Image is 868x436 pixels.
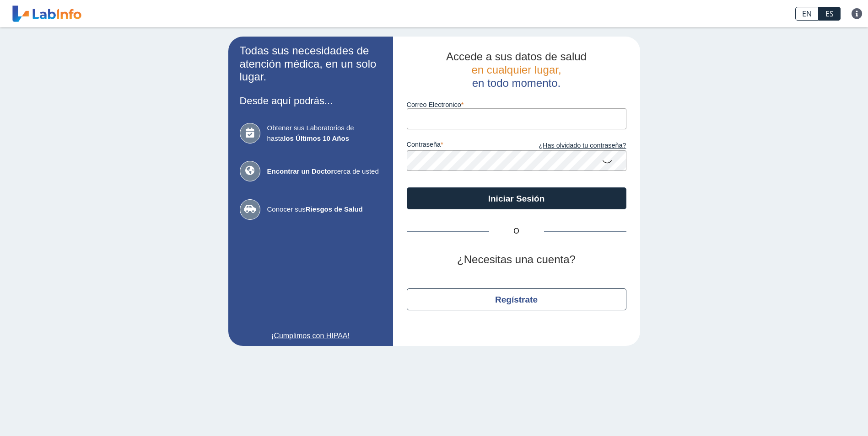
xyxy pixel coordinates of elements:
[267,167,334,175] b: Encontrar un Doctor
[267,204,382,215] span: Conocer sus
[819,7,841,21] a: ES
[407,141,517,151] label: contraseña
[489,226,544,237] span: O
[517,141,626,151] a: ¿Has olvidado tu contraseña?
[407,187,626,209] button: Iniciar Sesión
[407,253,626,266] h2: ¿Necesitas una cuenta?
[407,101,626,108] label: Correo Electronico
[306,205,363,213] b: Riesgos de Salud
[240,330,382,341] a: ¡Cumplimos con HIPAA!
[267,123,382,144] span: Obtener sus Laboratorios de hasta
[471,64,561,76] span: en cualquier lugar,
[446,50,587,63] span: Accede a sus datos de salud
[267,166,382,177] span: cerca de usted
[240,95,382,106] h3: Desde aquí podrás...
[284,134,349,142] b: los Últimos 10 Años
[795,7,819,21] a: EN
[407,288,626,310] button: Regístrate
[472,77,561,89] span: en todo momento.
[240,44,382,84] h2: Todas sus necesidades de atención médica, en un solo lugar.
